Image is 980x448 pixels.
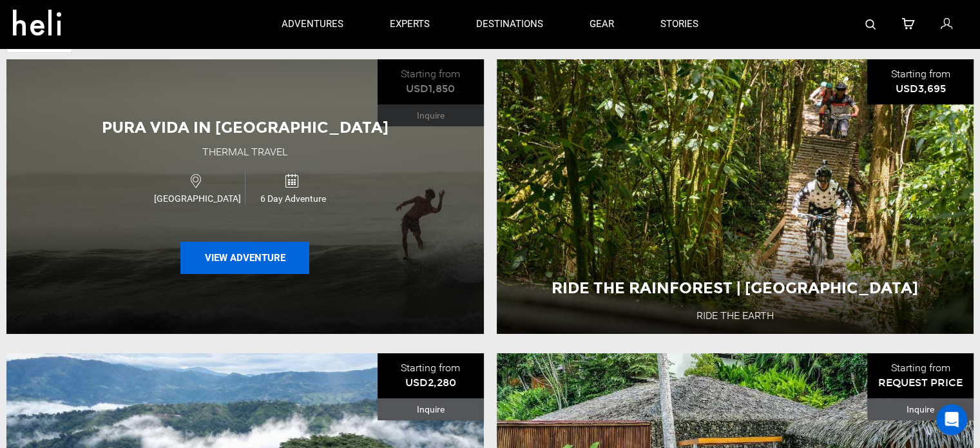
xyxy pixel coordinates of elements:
span: Pura Vida in [GEOGRAPHIC_DATA] [102,118,389,137]
p: destinations [476,17,543,31]
button: View Adventure [180,242,309,274]
span: [GEOGRAPHIC_DATA] [149,192,245,205]
img: search-bar-icon.svg [865,19,876,30]
div: Thermal Travel [202,145,287,160]
p: adventures [282,17,343,31]
p: experts [390,17,430,31]
span: 6 Day Adventure [245,192,340,205]
div: Open Intercom Messenger [936,404,967,435]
